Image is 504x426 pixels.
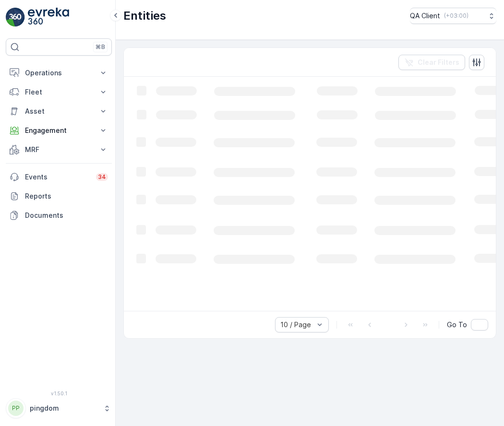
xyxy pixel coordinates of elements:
[96,43,105,51] p: ⌘B
[418,58,459,67] p: Clear Filters
[6,140,112,159] button: MRF
[6,390,112,396] span: v 1.50.1
[6,167,112,187] a: Events34
[25,106,93,116] p: Asset
[25,191,108,201] p: Reports
[6,187,112,206] a: Reports
[6,83,112,102] button: Fleet
[28,8,69,27] img: logo_light-DOdMpM7g.png
[410,11,440,21] p: QA Client
[398,55,465,70] button: Clear Filters
[30,403,98,413] p: pingdom
[25,87,93,97] p: Fleet
[6,206,112,225] a: Documents
[6,102,112,121] button: Asset
[123,8,166,24] p: Entities
[25,68,93,78] p: Operations
[6,398,112,418] button: PPpingdom
[98,173,106,181] p: 34
[6,63,112,83] button: Operations
[6,121,112,140] button: Engagement
[444,12,468,20] p: ( +03:00 )
[25,145,93,154] p: MRF
[6,8,25,27] img: logo
[8,401,24,416] div: PP
[447,320,467,330] span: Go To
[410,8,496,24] button: QA Client(+03:00)
[25,126,93,135] p: Engagement
[25,172,90,182] p: Events
[25,211,108,220] p: Documents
